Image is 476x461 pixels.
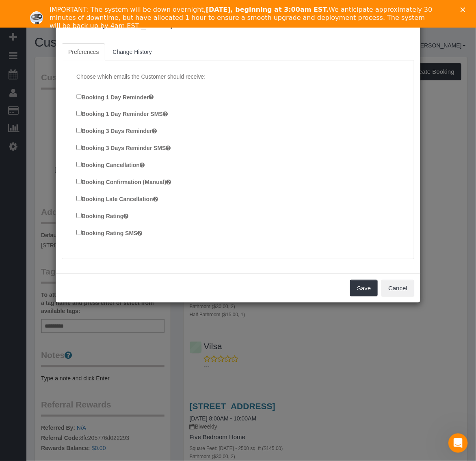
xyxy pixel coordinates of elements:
label: Booking 1 Day Reminder SMS [76,109,168,118]
label: Booking Confirmation (Manual) [76,177,171,186]
sui-modal: Customer 'Dawn Diaz' Email Preferences [56,13,420,302]
img: Profile image for Ellie [30,11,43,24]
input: Booking 1 Day Reminder [76,94,82,99]
input: Booking Late Cancellation [76,196,82,201]
div: IMPORTANT: The system will be down overnight, We anticipate approximately 30 minutes of downtime,... [50,6,433,30]
label: Booking Late Cancellation [76,194,158,203]
input: Booking 3 Days Reminder SMS [76,145,82,150]
input: Booking 3 Days Reminder [76,128,82,133]
label: Booking 3 Days Reminder [76,126,157,135]
div: Close [461,7,469,12]
button: Cancel [381,280,414,297]
input: Booking 1 Day Reminder SMS [76,111,82,116]
label: Booking Rating SMS [76,228,143,237]
iframe: Intercom live chat [448,433,468,453]
input: Booking Rating [76,213,82,218]
a: Change History [106,43,158,60]
label: Booking created by Staff [76,245,154,254]
label: Booking Rating [76,211,128,220]
input: Booking Cancellation [76,162,82,167]
label: Booking 3 Days Reminder SMS [76,143,171,152]
b: [DATE], beginning at 3:00am EST. [206,6,329,13]
input: Booking Rating SMS [76,230,82,235]
label: Booking Cancellation [76,160,145,169]
input: Booking Confirmation (Manual) [76,179,82,184]
label: Booking 1 Day Reminder [76,92,154,101]
a: Preferences [62,43,105,60]
button: Save [350,280,378,297]
p: Choose which emails the Customer should receive: [76,73,400,81]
